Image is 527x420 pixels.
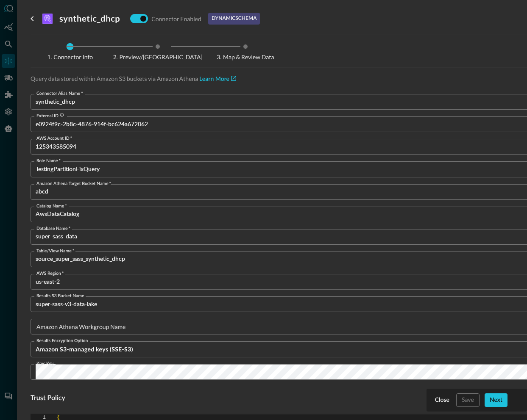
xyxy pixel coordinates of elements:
[60,113,64,117] svg: External ID for cross-account role
[485,393,507,407] button: Next
[36,270,64,277] label: AWS Region
[113,54,202,60] span: Preview/[GEOGRAPHIC_DATA]
[36,293,84,299] label: Results S3 Bucket Name
[25,12,39,25] button: go back
[212,15,257,22] p: dynamic schema
[151,14,201,23] p: Connector Enabled
[36,157,61,164] label: Role Name
[433,393,451,407] button: Close
[42,14,53,24] svg: Amazon Athena (for Amazon S3)
[34,54,106,60] span: Connector Info
[36,90,83,97] label: Connector Alias Name
[209,54,282,60] span: Map & Review Data
[59,14,120,24] h3: synthetic_dhcp
[36,180,111,187] label: Amazon Athena target bucket name
[36,360,54,367] label: Kms Key
[36,135,72,142] label: AWS Account ID
[36,203,67,210] label: Catalog Name
[36,337,88,344] label: Results Encryption Option
[36,225,70,232] label: Database Name
[31,74,236,84] p: Query data stored within Amazon S3 buckets via Amazon Athena
[36,248,74,254] label: Table/View Name
[36,113,64,119] div: External ID
[199,76,236,82] a: Learn More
